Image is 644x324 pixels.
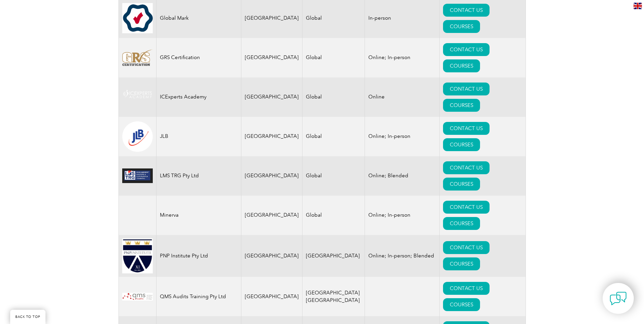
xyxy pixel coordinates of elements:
a: COURSES [443,178,480,191]
img: c485e4a1-833a-eb11-a813-0022481469da-logo.jpg [122,168,153,183]
td: ICExperts Academy [156,77,241,117]
a: COURSES [443,298,480,311]
td: JLB [156,117,241,156]
img: 7f517d0d-f5a0-ea11-a812-000d3ae11abd%20-logo.png [122,49,153,66]
td: [GEOGRAPHIC_DATA] [241,196,302,235]
a: CONTACT US [443,241,490,254]
td: PNP Institute Pty Ltd [156,235,241,277]
td: Global [302,38,365,77]
td: [GEOGRAPHIC_DATA] [241,117,302,156]
a: CONTACT US [443,122,490,135]
a: COURSES [443,20,480,33]
img: contact-chat.png [610,290,627,307]
td: GRS Certification [156,38,241,77]
img: eb2924ac-d9bc-ea11-a814-000d3a79823d-logo.jpg [122,3,153,33]
a: COURSES [443,99,480,112]
td: [GEOGRAPHIC_DATA] [241,235,302,277]
td: Online; In-person; Blended [365,235,439,277]
img: fcc1e7ab-22ab-ea11-a812-000d3ae11abd-logo.jpg [122,293,153,301]
a: COURSES [443,138,480,151]
td: LMS TRG Pty Ltd [156,156,241,196]
img: ea24547b-a6e0-e911-a812-000d3a795b83-logo.jpg [122,238,153,274]
td: [GEOGRAPHIC_DATA] [302,235,365,277]
a: CONTACT US [443,4,490,17]
td: Online; In-person [365,38,439,77]
td: Global [302,77,365,117]
td: [GEOGRAPHIC_DATA] [241,156,302,196]
a: COURSES [443,217,480,230]
td: QMS Audits Training Pty Ltd [156,277,241,316]
a: BACK TO TOP [10,310,45,324]
a: COURSES [443,257,480,270]
td: [GEOGRAPHIC_DATA] [241,277,302,316]
td: [GEOGRAPHIC_DATA] [241,38,302,77]
td: Minerva [156,196,241,235]
img: fd2924ac-d9bc-ea11-a814-000d3a79823d-logo.png [122,121,153,152]
a: CONTACT US [443,43,490,56]
a: COURSES [443,59,480,72]
td: Global [302,196,365,235]
a: CONTACT US [443,83,490,95]
td: [GEOGRAPHIC_DATA] [GEOGRAPHIC_DATA] [302,277,365,316]
td: Global [302,156,365,196]
td: Online [365,77,439,117]
td: Global [302,117,365,156]
td: [GEOGRAPHIC_DATA] [241,77,302,117]
a: CONTACT US [443,282,490,295]
img: en [633,3,642,9]
td: Online; Blended [365,156,439,196]
a: CONTACT US [443,161,490,174]
td: Online; In-person [365,196,439,235]
td: Online; In-person [365,117,439,156]
img: 2bff5172-5738-eb11-a813-000d3a79722d-logo.png [122,89,153,105]
a: CONTACT US [443,201,490,214]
